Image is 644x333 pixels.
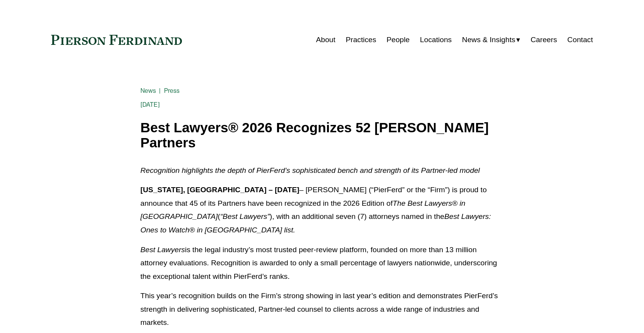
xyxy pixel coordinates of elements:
a: Practices [346,32,376,47]
p: is the legal industry’s most trusted peer-review platform, founded on more than 13 million attorn... [140,243,504,283]
strong: [US_STATE], [GEOGRAPHIC_DATA] – [DATE] [140,186,300,194]
p: This year’s recognition builds on the Firm’s strong showing in last year’s edition and demonstrat... [140,289,504,330]
h1: Best Lawyers® 2026 Recognizes 52 [PERSON_NAME] Partners [140,120,504,150]
p: – [PERSON_NAME] (“PierFerd” or the “Firm”) is proud to announce that 45 of its Partners have been... [140,183,504,237]
em: Best Lawyers [140,246,185,254]
a: Contact [567,32,593,47]
a: About [316,32,335,47]
a: News [140,87,156,94]
a: Press [164,87,180,94]
a: Locations [420,32,452,47]
a: folder dropdown [462,32,521,47]
em: “Best Lawyers” [220,212,270,220]
a: People [387,32,410,47]
a: Careers [531,32,557,47]
em: Recognition highlights the depth of PierFerd’s sophisticated bench and strength of its Partner-le... [140,166,480,174]
span: [DATE] [140,101,160,108]
span: News & Insights [462,33,516,47]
